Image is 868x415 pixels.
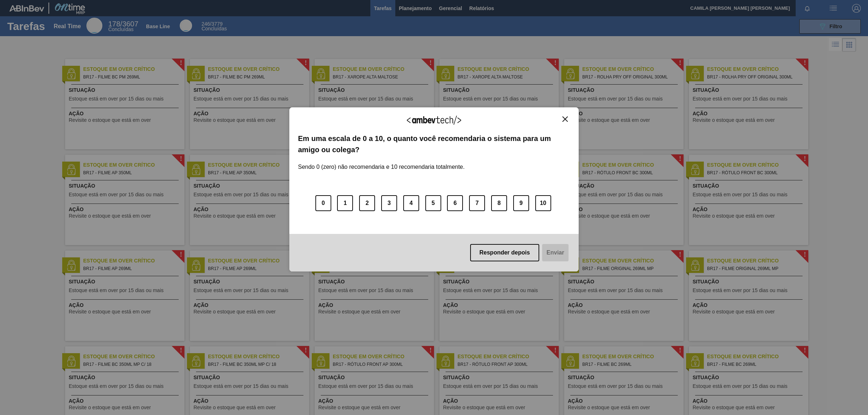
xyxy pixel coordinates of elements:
img: Close [562,116,568,122]
button: 4 [403,195,419,211]
button: 1 [337,195,353,211]
button: 8 [491,195,507,211]
button: Responder depois [470,244,540,261]
button: 10 [535,195,551,211]
label: Em uma escala de 0 a 10, o quanto você recomendaria o sistema para um amigo ou colega? [298,133,570,155]
img: Logo Ambevtech [407,116,461,125]
button: 5 [425,195,441,211]
button: 9 [513,195,529,211]
button: 3 [381,195,397,211]
button: 6 [447,195,463,211]
button: 7 [469,195,485,211]
button: 2 [359,195,375,211]
button: 0 [315,195,331,211]
label: Sendo 0 (zero) não recomendaria e 10 recomendaria totalmente. [298,155,465,170]
button: Close [560,116,570,122]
